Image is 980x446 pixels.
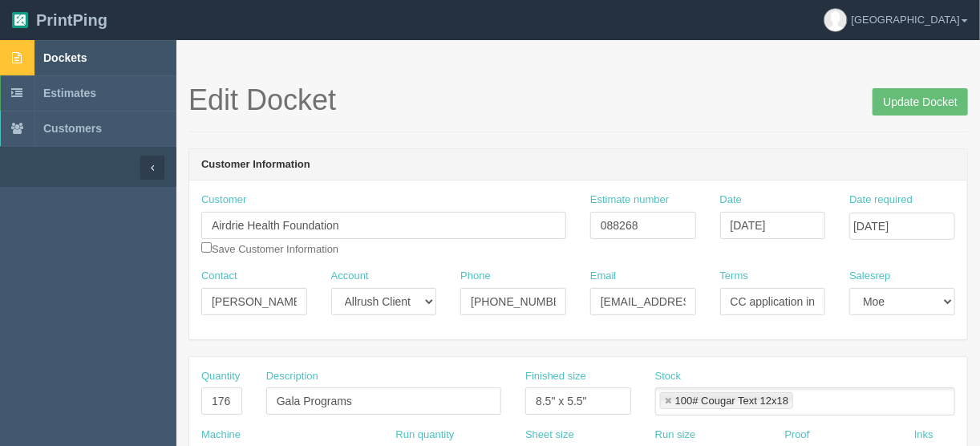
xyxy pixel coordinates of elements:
input: Update Docket [873,88,968,116]
header: Customer Information [189,149,967,181]
img: logo-3e63b451c926e2ac314895c53de4908e5d424f24456219fb08d385ab2e579770.png [12,12,28,28]
label: Contact [201,269,237,284]
label: Email [590,269,617,284]
label: Terms [720,269,748,284]
label: Inks [914,428,933,443]
label: Run size [655,428,696,443]
input: Enter customer name [201,212,566,239]
div: Save Customer Information [201,193,566,257]
span: Estimates [43,87,96,99]
label: Finished size [525,369,586,384]
img: avatar_default-7531ab5dedf162e01f1e0bb0964e6a185e93c5c22dfe317fb01d7f8cd2b1632c.jpg [824,9,847,31]
label: Salesrep [849,269,890,284]
label: Machine [201,428,241,443]
label: Phone [460,269,491,284]
label: Date required [849,193,913,208]
label: Customer [201,193,246,208]
label: Run quantity [396,428,455,443]
label: Date [720,193,742,208]
label: Sheet size [525,428,574,443]
label: Stock [655,369,682,384]
label: Quantity [201,369,240,384]
label: Description [266,369,318,384]
h1: Edit Docket [188,84,968,116]
span: Customers [43,122,102,135]
label: Proof [784,428,809,443]
span: Dockets [43,51,87,64]
label: Estimate number [590,193,669,208]
label: Account [331,269,369,284]
div: 100# Cougar Text 12x18 [675,395,788,406]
